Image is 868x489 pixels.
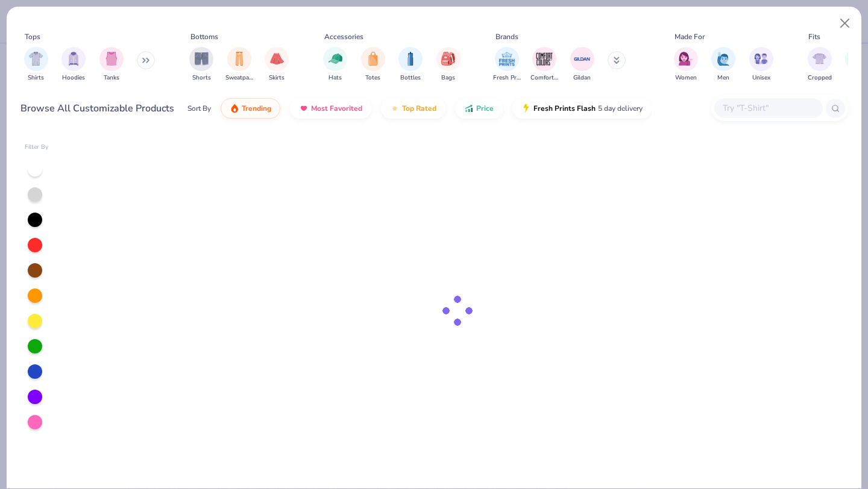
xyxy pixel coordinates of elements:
[323,47,347,83] button: filter button
[61,47,86,83] button: filter button
[436,47,461,83] div: filter for Bags
[675,31,705,42] div: Made For
[749,47,773,83] button: filter button
[808,73,832,83] span: Cropped
[674,47,698,83] div: filter for Women
[476,104,494,113] span: Price
[99,47,124,83] button: filter button
[441,73,455,83] span: Bags
[225,47,253,83] div: filter for Sweatpants
[808,47,832,83] div: filter for Cropped
[230,104,239,113] img: trending.gif
[24,47,48,83] button: filter button
[398,47,423,83] div: filter for Bottles
[717,52,730,66] img: Men Image
[361,47,385,83] button: filter button
[754,52,768,66] img: Unisex Image
[61,47,86,83] div: filter for Hoodies
[329,52,342,66] img: Hats Image
[717,73,729,83] span: Men
[221,98,280,119] button: Trending
[25,31,40,42] div: Tops
[329,73,342,83] span: Hats
[674,47,698,83] button: filter button
[225,47,253,83] button: filter button
[29,52,43,66] img: Shirts Image
[455,98,503,119] button: Price
[441,52,454,66] img: Bags Image
[265,47,289,83] div: filter for Skirts
[404,52,417,66] img: Bottles Image
[189,47,213,83] div: filter for Shorts
[521,104,531,113] img: flash.gif
[722,101,814,115] input: Try "T-Shirt"
[28,73,44,83] span: Shirts
[398,47,423,83] button: filter button
[530,47,558,83] button: filter button
[323,47,347,83] div: filter for Hats
[498,50,516,68] img: Fresh Prints Image
[24,47,48,83] div: filter for Shirts
[598,102,643,116] span: 5 day delivery
[105,52,118,66] img: Tanks Image
[20,101,174,116] div: Browse All Customizable Products
[365,73,380,83] span: Totes
[530,47,558,83] div: filter for Comfort Colors
[752,73,770,83] span: Unisex
[834,12,857,35] button: Close
[570,47,594,83] div: filter for Gildan
[493,47,521,83] button: filter button
[265,47,289,83] button: filter button
[400,73,421,83] span: Bottles
[361,47,385,83] div: filter for Totes
[104,73,119,83] span: Tanks
[493,47,521,83] div: filter for Fresh Prints
[711,47,735,83] div: filter for Men
[99,47,124,83] div: filter for Tanks
[749,47,773,83] div: filter for Unisex
[493,73,521,83] span: Fresh Prints
[190,31,218,42] div: Bottoms
[233,52,246,66] img: Sweatpants Image
[381,98,445,119] button: Top Rated
[195,52,209,66] img: Shorts Image
[512,98,652,119] button: Fresh Prints Flash5 day delivery
[390,104,400,113] img: TopRated.gif
[290,98,371,119] button: Most Favorited
[25,143,49,152] div: Filter By
[533,104,596,113] span: Fresh Prints Flash
[570,47,594,83] button: filter button
[299,104,309,113] img: most_fav.gif
[225,73,253,83] span: Sweatpants
[711,47,735,83] button: filter button
[813,52,826,66] img: Cropped Image
[402,104,436,113] span: Top Rated
[675,73,697,83] span: Women
[366,52,380,66] img: Totes Image
[269,73,285,83] span: Skirts
[535,50,553,68] img: Comfort Colors Image
[270,52,284,66] img: Skirts Image
[679,52,693,66] img: Women Image
[808,47,832,83] button: filter button
[573,50,591,68] img: Gildan Image
[187,103,211,114] div: Sort By
[189,47,213,83] button: filter button
[192,73,211,83] span: Shorts
[436,47,461,83] button: filter button
[324,31,363,42] div: Accessories
[808,31,820,42] div: Fits
[242,104,271,113] span: Trending
[573,73,591,83] span: Gildan
[311,104,362,113] span: Most Favorited
[62,73,85,83] span: Hoodies
[67,52,80,66] img: Hoodies Image
[495,31,518,42] div: Brands
[530,73,558,83] span: Comfort Colors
